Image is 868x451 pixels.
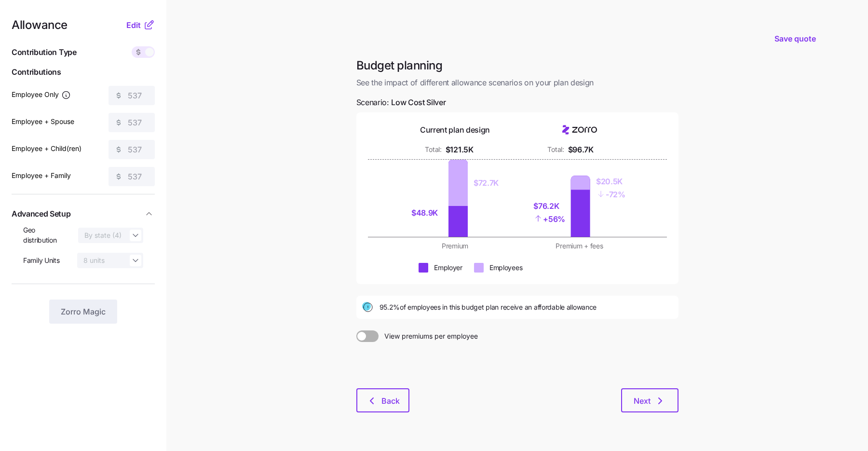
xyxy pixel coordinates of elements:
div: $48.9K [411,207,443,219]
label: Employee + Spouse [12,116,74,127]
span: Allowance [12,19,68,31]
button: Save quote [767,25,824,52]
div: Employees [489,263,522,273]
span: Edit [126,19,141,31]
span: View premiums per employee [379,330,478,342]
span: Contribution Type [12,46,77,58]
span: Back [381,395,400,407]
button: Advanced Setup [12,202,155,226]
button: Zorro Magic [49,300,117,324]
div: Premium [399,241,512,251]
label: Employee + Child(ren) [12,143,81,154]
div: $72.7K [474,177,499,189]
div: Total: [547,145,564,154]
div: Current plan design [420,124,490,136]
div: $121.5K [446,144,474,156]
div: $96.7K [568,144,594,156]
div: Total: [425,145,441,154]
div: $76.2K [533,200,565,212]
span: Family Units [23,256,60,265]
div: Employer [434,263,462,273]
span: Save quote [774,33,816,44]
div: Premium + fees [523,241,636,251]
label: Employee Only [12,89,71,100]
span: 95.2% of employees in this budget plan receive an affordable allowance [380,302,597,312]
span: Contributions [12,66,155,78]
span: Low Cost Silver [391,96,446,109]
div: + 56% [533,212,565,225]
button: Back [356,388,409,412]
div: Advanced Setup [12,225,155,276]
button: Edit [126,19,143,31]
div: $20.5K [596,176,625,188]
span: Next [634,395,651,407]
span: See the impact of different allowance scenarios on your plan design [356,77,678,89]
h1: Budget planning [356,58,678,73]
button: Next [621,388,678,412]
span: Zorro Magic [61,306,106,317]
span: Geo distribution [23,225,70,245]
span: Scenario: [356,96,446,109]
span: Advanced Setup [12,208,71,220]
div: - 72% [596,188,625,201]
label: Employee + Family [12,170,71,181]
